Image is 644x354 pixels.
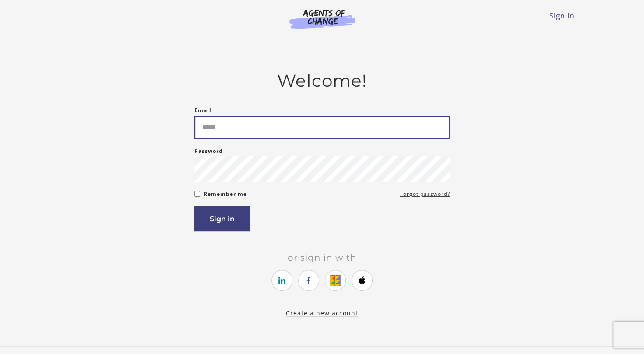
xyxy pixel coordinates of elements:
[194,105,211,116] label: Email
[194,71,450,91] h2: Welcome!
[194,206,250,231] button: Sign in
[400,189,450,199] a: Forgot password?
[280,9,364,29] img: Agents of Change Logo
[325,270,346,291] a: https://courses.thinkific.com/users/auth/google?ss%5Breferral%5D=&ss%5Buser_return_to%5D=&ss%5Bvi...
[271,270,292,291] a: https://courses.thinkific.com/users/auth/linkedin?ss%5Breferral%5D=&ss%5Buser_return_to%5D=&ss%5B...
[298,270,319,291] a: https://courses.thinkific.com/users/auth/facebook?ss%5Breferral%5D=&ss%5Buser_return_to%5D=&ss%5B...
[281,252,364,263] span: Or sign in with
[286,309,358,317] a: Create a new account
[549,11,574,21] a: Sign In
[352,270,373,291] a: https://courses.thinkific.com/users/auth/apple?ss%5Breferral%5D=&ss%5Buser_return_to%5D=&ss%5Bvis...
[194,146,223,156] label: Password
[204,189,247,199] label: Remember me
